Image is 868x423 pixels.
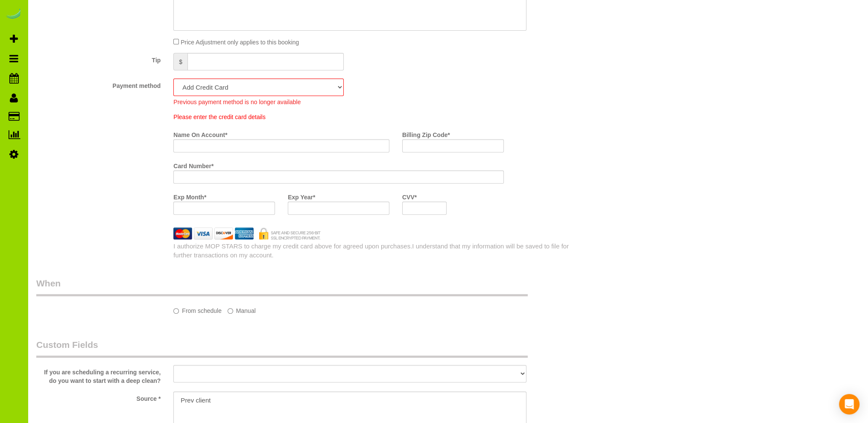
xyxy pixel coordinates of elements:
input: From schedule [173,308,179,314]
label: Tip [30,53,167,64]
div: Open Intercom Messenger [839,394,859,414]
label: From schedule [173,303,222,315]
label: Card Number [173,159,213,170]
img: credit cards [167,228,327,239]
div: Please enter the credit card details [167,113,510,121]
label: Billing Zip Code [402,128,450,139]
div: I authorize MOP STARS to charge my credit card above for agreed upon purchases. [167,242,579,260]
label: Source * [30,391,167,403]
label: Manual [228,303,256,315]
label: Payment method [30,79,167,90]
legend: Custom Fields [36,338,528,358]
span: $ [173,53,187,70]
div: Previous payment method is no longer available [173,96,343,106]
legend: When [36,277,528,296]
label: If you are scheduling a recurring service, do you want to start with a deep clean? [30,365,167,385]
label: Exp Year [288,190,315,201]
label: Name On Account [173,128,227,139]
input: Manual [228,308,233,314]
img: Automaid Logo [5,9,22,20]
label: Exp Month [173,190,206,201]
span: Price Adjustment only applies to this booking [181,39,299,46]
label: CVV [402,190,417,201]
